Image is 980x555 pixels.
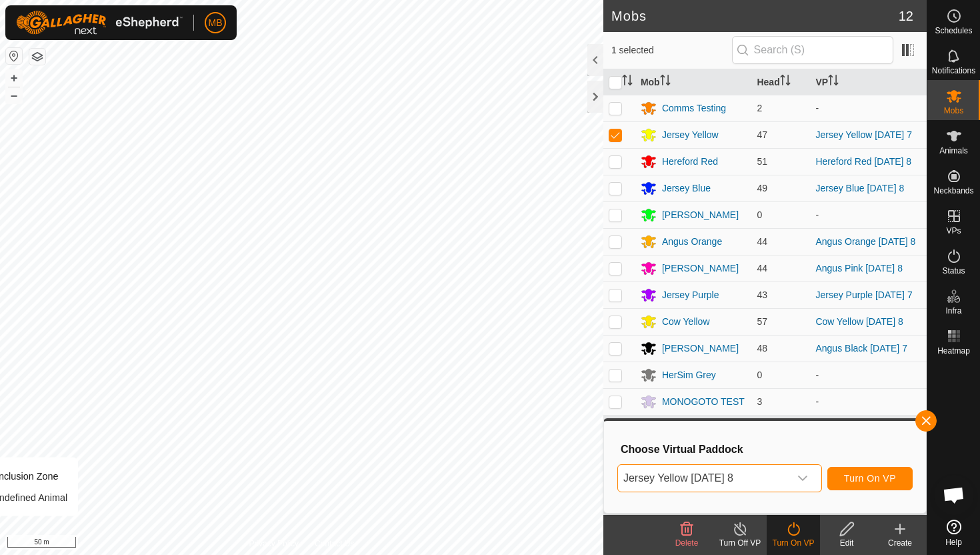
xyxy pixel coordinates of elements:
[934,475,974,515] div: Open chat
[662,261,739,275] div: [PERSON_NAME]
[757,183,767,193] span: 49
[757,396,762,407] span: 3
[16,11,183,35] img: Gallagher Logo
[662,315,710,329] div: Cow Yellow
[6,48,22,64] button: Reset Map
[662,288,719,302] div: Jersey Purple
[6,70,22,86] button: +
[815,290,912,300] a: Jersey Purple [DATE] 7
[945,538,962,546] span: Help
[815,183,904,193] a: Jersey Blue [DATE] 8
[810,362,927,388] td: -
[827,467,913,490] button: Turn On VP
[939,147,968,155] span: Animals
[660,77,671,87] p-sorticon: Activate to sort
[757,129,767,140] span: 47
[820,537,873,549] div: Edit
[780,77,791,87] p-sorticon: Activate to sort
[618,465,789,492] span: Jersey Yellow Wednesday 8
[249,538,299,550] a: Privacy Policy
[942,267,965,275] span: Status
[751,69,810,95] th: Head
[815,263,902,273] a: Angus Pink [DATE] 8
[810,201,927,228] td: -
[622,77,633,87] p-sorticon: Activate to sort
[815,129,911,140] a: Jersey Yellow [DATE] 7
[789,465,816,492] div: dropdown trigger
[635,69,752,95] th: Mob
[810,69,927,95] th: VP
[662,128,719,142] div: Jersey Yellow
[944,107,963,115] span: Mobs
[662,368,716,382] div: HerSim Grey
[209,16,223,30] span: MB
[932,67,975,75] span: Notifications
[662,342,739,356] div: [PERSON_NAME]
[937,347,970,355] span: Heatmap
[662,155,718,169] div: Hereford Red
[675,538,699,548] span: Delete
[844,473,896,484] span: Turn On VP
[899,6,913,26] span: 12
[828,77,839,87] p-sorticon: Activate to sort
[810,388,927,415] td: -
[815,316,903,327] a: Cow Yellow [DATE] 8
[29,49,45,65] button: Map Layers
[757,343,767,354] span: 48
[611,43,732,57] span: 1 selected
[873,537,927,549] div: Create
[611,8,899,24] h2: Mobs
[713,537,767,549] div: Turn Off VP
[757,103,762,113] span: 2
[662,235,722,249] div: Angus Orange
[810,95,927,121] td: -
[6,87,22,103] button: –
[757,209,762,220] span: 0
[662,395,745,409] div: MONOGOTO TEST
[927,514,980,552] a: Help
[315,538,354,550] a: Contact Us
[935,27,972,35] span: Schedules
[945,307,961,315] span: Infra
[621,443,913,456] h3: Choose Virtual Paddock
[757,236,767,247] span: 44
[815,236,915,247] a: Angus Orange [DATE] 8
[757,290,767,300] span: 43
[757,370,762,380] span: 0
[757,156,767,167] span: 51
[662,101,726,115] div: Comms Testing
[662,181,711,195] div: Jersey Blue
[815,156,911,167] a: Hereford Red [DATE] 8
[815,343,907,354] a: Angus Black [DATE] 7
[946,227,961,235] span: VPs
[767,537,820,549] div: Turn On VP
[757,316,767,327] span: 57
[757,263,767,273] span: 44
[933,187,973,195] span: Neckbands
[662,208,739,222] div: [PERSON_NAME]
[732,36,893,64] input: Search (S)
